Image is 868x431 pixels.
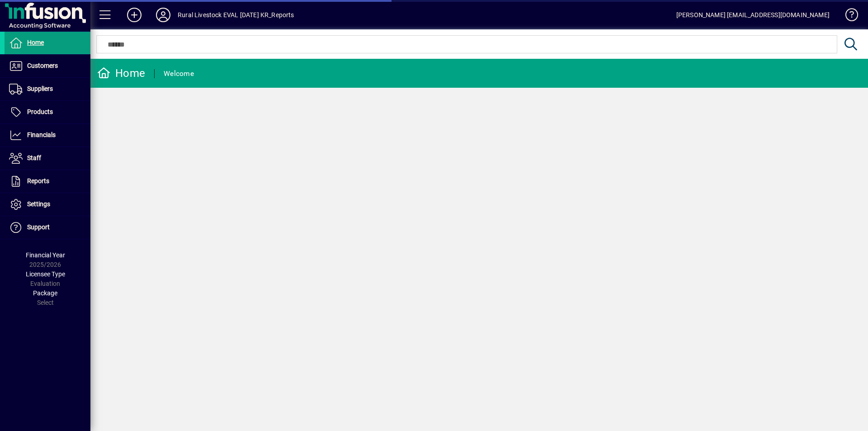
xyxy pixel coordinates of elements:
button: Profile [149,7,178,23]
div: Rural Livestock EVAL [DATE] KR_Reports [178,8,294,22]
div: Welcome [164,66,194,81]
a: Support [5,216,90,239]
button: Add [120,7,149,23]
span: Financial Year [26,251,65,259]
span: Suppliers [27,85,53,92]
span: Financials [27,131,56,138]
span: Package [33,289,57,297]
a: Financials [5,124,90,147]
a: Suppliers [5,78,90,100]
span: Staff [27,154,41,161]
span: Customers [27,62,58,69]
span: Reports [27,177,49,185]
div: [PERSON_NAME] [EMAIL_ADDRESS][DOMAIN_NAME] [676,8,830,22]
span: Products [27,108,53,115]
a: Staff [5,147,90,170]
a: Products [5,101,90,123]
div: Home [97,66,145,81]
a: Customers [5,55,90,77]
a: Settings [5,193,90,216]
span: Support [27,223,50,231]
a: Reports [5,170,90,193]
a: Knowledge Base [839,2,857,31]
span: Home [27,39,44,46]
span: Settings [27,200,50,208]
span: Licensee Type [26,270,65,278]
